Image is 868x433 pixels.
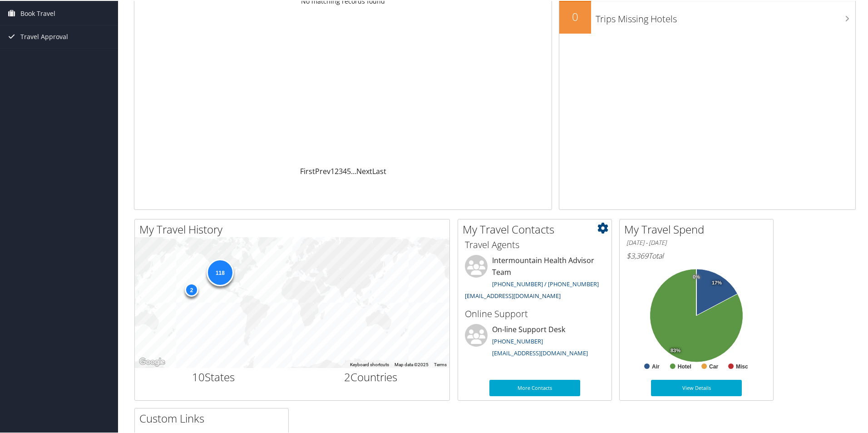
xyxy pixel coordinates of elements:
span: … [351,165,356,175]
tspan: 0% [693,274,700,279]
text: Hotel [678,363,691,369]
h6: Total [626,250,766,260]
h3: Travel Agents [465,238,605,250]
h2: 0 [559,8,591,24]
tspan: 17% [712,279,722,285]
h3: Trips Missing Hotels [596,7,855,25]
img: Google [137,355,167,367]
a: [PHONE_NUMBER] / [PHONE_NUMBER] [492,279,599,287]
span: Travel Approval [20,25,68,47]
li: On-line Support Desk [460,323,609,360]
tspan: 83% [671,347,681,353]
h2: My Travel Spend [624,221,773,236]
a: First [300,165,315,175]
a: 3 [339,165,343,175]
a: 4 [343,165,347,175]
span: $3,369 [626,250,648,260]
a: Prev [315,165,330,175]
h2: My Travel History [139,221,449,236]
span: Book Travel [20,1,55,24]
a: [EMAIL_ADDRESS][DOMAIN_NAME] [492,348,588,356]
h2: Custom Links [139,410,288,425]
text: Air [652,363,660,369]
a: 5 [347,165,351,175]
div: 118 [206,258,233,285]
a: 1 [330,165,335,175]
span: 10 [192,368,205,383]
a: Last [372,165,386,175]
text: Car [709,363,718,369]
a: [EMAIL_ADDRESS][DOMAIN_NAME] [465,291,561,299]
h2: Countries [299,368,443,384]
h2: My Travel Contacts [463,221,612,236]
a: 2 [335,165,339,175]
div: 2 [185,282,198,295]
a: Next [356,165,372,175]
a: 0Trips Missing Hotels [559,1,855,33]
span: 2 [344,368,350,383]
h3: Online Support [465,307,605,319]
a: View Details [651,379,742,395]
button: Keyboard shortcuts [350,361,389,367]
h6: [DATE] - [DATE] [626,238,766,246]
a: [PHONE_NUMBER] [492,336,543,344]
h2: States [142,368,286,384]
a: Terms (opens in new tab) [434,361,447,366]
span: Map data ©2025 [395,361,429,366]
a: Open this area in Google Maps (opens a new window) [137,355,167,367]
li: Intermountain Health Advisor Team [460,254,609,303]
text: Misc [736,363,748,369]
a: More Contacts [489,379,580,395]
